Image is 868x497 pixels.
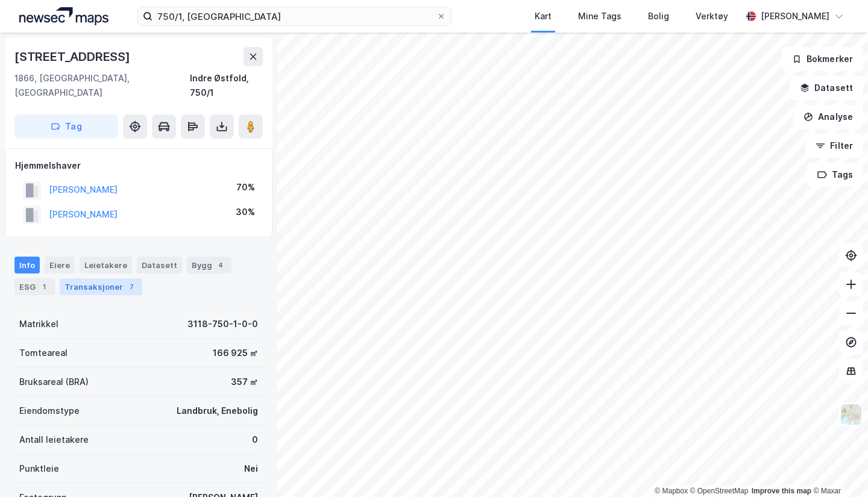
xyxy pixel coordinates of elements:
[14,278,55,295] div: ESG
[696,9,728,23] div: Verktøy
[190,71,263,100] div: Indre Østfold, 750/1
[213,346,258,360] div: 166 925 ㎡
[690,487,749,495] a: OpenStreetMap
[790,76,863,100] button: Datasett
[236,205,255,219] div: 30%
[231,375,258,389] div: 357 ㎡
[236,180,255,195] div: 70%
[80,257,132,274] div: Leietakere
[14,47,133,66] div: [STREET_ADDRESS]
[19,461,59,476] div: Punktleie
[19,7,108,25] img: logo.a4113a55bc3d86da70a041830d287a7e.svg
[14,114,118,139] button: Tag
[14,257,40,274] div: Info
[244,461,258,476] div: Nei
[252,433,258,447] div: 0
[535,9,552,23] div: Kart
[808,439,868,497] iframe: Chat Widget
[19,346,68,360] div: Tomteareal
[15,158,262,173] div: Hjemmelshaver
[782,47,863,71] button: Bokmerker
[38,281,50,293] div: 1
[648,9,669,23] div: Bolig
[578,9,621,23] div: Mine Tags
[19,433,89,447] div: Antall leietakere
[137,257,182,274] div: Datasett
[19,317,58,331] div: Matrikkel
[807,163,863,187] button: Tags
[153,7,436,25] input: Søk på adresse, matrikkel, gårdeiere, leietakere eller personer
[45,257,75,274] div: Eiere
[655,487,688,495] a: Mapbox
[60,278,142,295] div: Transaksjoner
[125,281,137,293] div: 7
[793,105,863,129] button: Analyse
[14,71,190,100] div: 1866, [GEOGRAPHIC_DATA], [GEOGRAPHIC_DATA]
[752,487,811,495] a: Improve this map
[187,317,258,331] div: 3118-750-1-0-0
[215,259,227,271] div: 4
[805,134,863,158] button: Filter
[19,404,80,418] div: Eiendomstype
[177,404,258,418] div: Landbruk, Enebolig
[187,257,231,274] div: Bygg
[761,9,829,23] div: [PERSON_NAME]
[840,403,863,426] img: Z
[19,375,89,389] div: Bruksareal (BRA)
[808,439,868,497] div: Kontrollprogram for chat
